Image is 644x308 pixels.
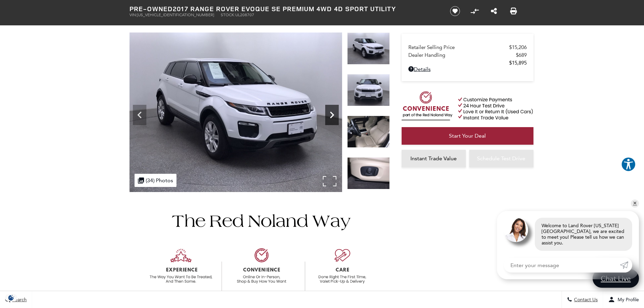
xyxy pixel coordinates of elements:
span: $15,895 [509,60,527,66]
span: $689 [516,52,527,58]
div: (34) Photos [135,174,176,187]
a: Dealer Handling $689 [408,52,527,58]
button: Open user profile menu [603,291,644,308]
span: $15,206 [509,44,527,50]
span: Dealer Handling [408,52,516,58]
a: Share this Pre-Owned 2017 Range Rover Evoque SE Premium 4WD 4D Sport Utility [491,7,497,15]
div: Next [325,105,339,125]
div: Previous [133,105,146,125]
h1: 2017 Range Rover Evoque SE Premium 4WD 4D Sport Utility [129,5,439,13]
span: [US_VEHICLE_IDENTIFICATION_NUMBER] [137,13,214,17]
img: Used 2017 White Land Rover SE Premium image 14 [347,32,390,65]
a: Schedule Test Drive [469,150,533,167]
strong: Pre-Owned [129,4,173,13]
span: Instant Trade Value [410,155,457,162]
a: Print this Pre-Owned 2017 Range Rover Evoque SE Premium 4WD 4D Sport Utility [510,7,517,15]
a: Instant Trade Value [402,150,466,167]
button: Explore your accessibility options [621,157,636,172]
img: Used 2017 White Land Rover SE Premium image 16 [347,116,390,148]
span: My Profile [615,297,639,303]
img: Agent profile photo [504,218,528,242]
span: UL208707 [235,13,254,17]
span: Schedule Test Drive [477,155,525,162]
section: Click to Open Cookie Consent Modal [3,294,19,301]
span: Contact Us [572,297,598,303]
button: Save vehicle [448,6,462,17]
a: Details [408,66,527,72]
span: VIN: [129,13,137,17]
img: Used 2017 White Land Rover SE Premium image 17 [347,157,390,189]
span: Stock: [221,13,235,17]
a: Start Your Deal [402,127,533,145]
span: Start Your Deal [449,133,486,139]
img: Used 2017 White Land Rover SE Premium image 14 [129,32,342,192]
img: Used 2017 White Land Rover SE Premium image 15 [347,74,390,106]
button: Compare Vehicle [470,6,480,16]
a: $15,895 [408,60,527,66]
a: Retailer Selling Price $15,206 [408,44,527,50]
div: Welcome to Land Rover [US_STATE][GEOGRAPHIC_DATA], we are excited to meet you! Please tell us how... [535,218,632,251]
img: Opt-Out Icon [3,294,19,301]
a: Submit [620,258,632,273]
input: Enter your message [504,258,620,273]
span: Retailer Selling Price [408,44,509,50]
aside: Accessibility Help Desk [621,157,636,173]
